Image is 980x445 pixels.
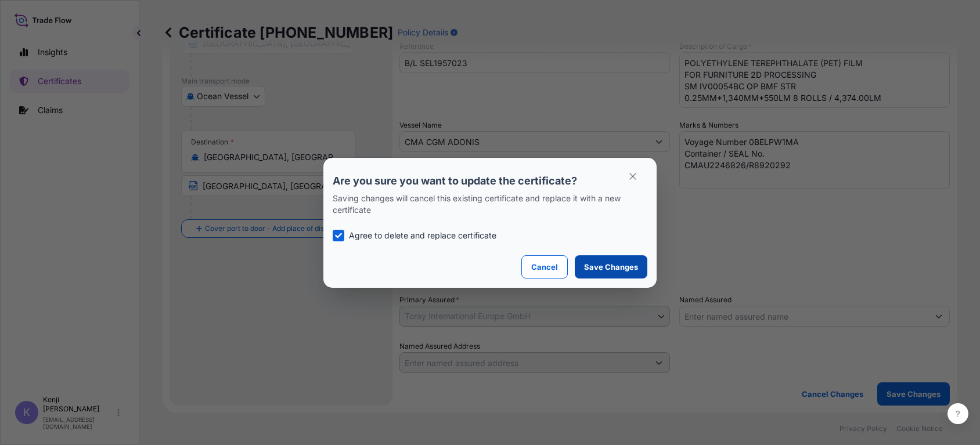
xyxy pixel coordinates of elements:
[349,230,496,241] p: Agree to delete and replace certificate
[575,255,647,278] button: Save Changes
[333,174,647,188] p: Are you sure you want to update the certificate?
[333,193,647,216] p: Saving changes will cancel this existing certificate and replace it with a new certificate
[584,261,638,273] p: Save Changes
[531,261,558,273] p: Cancel
[521,255,568,278] button: Cancel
